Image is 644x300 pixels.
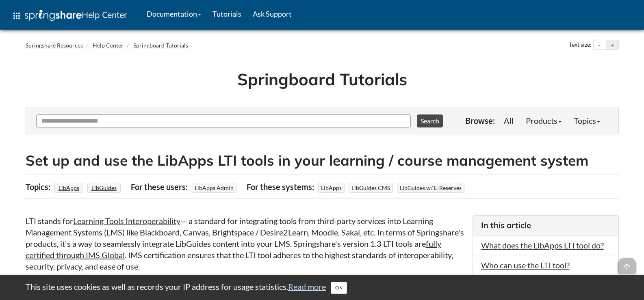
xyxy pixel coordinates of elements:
[25,10,82,21] img: Springshare
[12,11,22,21] span: apps
[247,179,316,194] div: For these systems:
[26,179,52,194] div: Topics:
[192,183,236,193] span: LibApps Admin
[26,215,464,272] p: LTI stands for — a standard for integrating tools from third-party services into Learning Managem...
[17,281,627,294] div: This site uses cookies as well as records your IP address for usage statistics.
[207,4,247,24] a: Tutorials
[481,240,604,250] a: What does the LibApps LTI tool do?
[141,4,207,24] a: Documentation
[247,4,297,24] a: Ask Support
[133,42,188,49] a: Springboard Tutorials
[26,42,83,49] a: Springshare Resources
[318,183,345,193] span: LibApps
[349,183,393,193] span: LibGuides CMS
[73,216,180,226] a: Learning Tools Interoperability
[90,182,118,194] a: LibGuides
[93,42,124,49] a: Help Center
[82,9,127,20] span: Help Center
[6,4,133,28] a: apps Help Center
[465,115,495,126] p: Browse:
[481,260,570,270] a: Who can use the LTI tool?
[57,182,80,194] a: LibApps
[26,239,441,260] a: fully certified through IMS Global
[331,282,347,294] button: Close
[594,40,606,50] button: Decrease text size
[568,112,606,129] a: Topics
[288,282,326,291] a: Read more
[567,40,593,50] div: Text size:
[417,114,443,127] button: Search
[618,259,636,268] a: arrow_upward
[520,112,568,129] a: Products
[606,40,618,50] button: Increase text size
[397,183,464,193] span: LibGuides w/ E-Reserves
[131,179,190,194] div: For these users:
[32,68,613,91] h1: Springboard Tutorials
[498,112,520,129] a: All
[618,258,636,276] span: arrow_upward
[481,220,610,231] h3: In this article
[26,151,619,171] h2: Set up and use the LibApps LTI tools in your learning / course management system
